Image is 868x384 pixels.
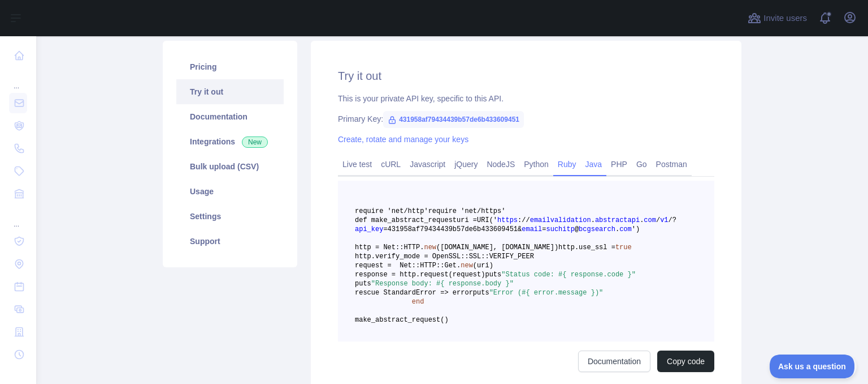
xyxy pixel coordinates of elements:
[485,271,501,279] span: puts
[644,216,656,224] span: com
[412,298,424,306] span: end
[640,216,644,224] span: .
[619,225,632,233] span: com
[660,216,668,224] span: v1
[9,206,27,229] div: ...
[355,316,371,324] span: make
[595,216,640,224] span: abstractapi
[338,113,714,125] div: Primary Key:
[9,68,27,91] div: ...
[383,111,524,128] span: 431958af79434439b57de6b433609451
[579,225,615,233] span: bcgsearch
[519,155,553,173] a: Python
[522,225,542,233] span: email
[176,204,284,229] a: Settings
[497,216,518,224] span: https
[615,244,632,251] span: true
[606,155,632,173] a: PHP
[371,280,514,288] span: "Response body: #{ response.body }"
[457,262,461,270] span: .
[355,289,473,297] span: rescue StandardError => error
[615,225,619,233] span: .
[461,262,473,270] span: new
[489,289,604,297] span: "Error (#{ error.message })"
[355,262,444,270] span: request = Net::HTTP::
[338,68,714,84] h2: Try it out
[578,351,650,372] a: Documentation
[656,216,660,224] span: /
[176,104,284,129] a: Documentation
[444,262,457,270] span: Get
[405,155,450,173] a: Javascript
[591,216,595,224] span: .
[338,155,376,173] a: Live test
[473,289,489,297] span: puts
[376,155,405,173] a: cURL
[420,244,424,251] span: .
[176,154,284,179] a: Bulk upload (CSV)
[436,244,558,251] span: ([DOMAIN_NAME], [DOMAIN_NAME])
[530,216,591,224] span: emailvalidation
[477,216,497,224] span: URI('
[176,54,284,79] a: Pricing
[575,225,579,233] span: @
[355,253,534,261] span: http.verify_mode = OpenSSL::SSL::VERIFY_PEER
[542,225,546,233] span: =
[338,135,468,144] a: Create, rotate and manage your keys
[745,9,809,27] button: Invite users
[457,216,477,224] span: uri =
[546,225,574,233] span: suchitp
[672,216,676,224] span: ?
[450,155,482,173] a: jQuery
[763,12,807,25] span: Invite users
[581,155,607,173] a: Java
[355,225,383,233] span: api_key
[770,355,857,378] iframe: Toggle Customer Support
[669,216,672,224] span: /
[403,244,420,251] span: HTTP
[176,129,284,154] a: Integrations New
[632,225,640,233] span: ')
[501,271,636,279] span: "Status code: #{ response.code }"
[424,244,436,251] span: new
[657,351,714,372] button: Copy code
[482,155,519,173] a: NodeJS
[632,155,652,173] a: Go
[558,244,615,251] span: http.use_ssl =
[428,207,506,215] span: require 'net/https'
[355,280,371,288] span: puts
[355,271,485,279] span: response = http.request(request)
[338,93,714,104] div: This is your private API key, specific to this API.
[355,207,428,215] span: require 'net/http'
[526,216,530,224] span: /
[652,155,692,173] a: Postman
[518,216,522,224] span: :
[522,216,526,224] span: /
[355,244,403,251] span: http = Net::
[242,136,268,148] span: New
[176,79,284,104] a: Try it out
[371,316,449,324] span: _abstract_request()
[383,225,522,233] span: =431958af79434439b57de6b433609451&
[176,179,284,204] a: Usage
[473,262,493,270] span: (uri)
[355,216,457,224] span: def make_abstract_request
[176,229,284,254] a: Support
[553,155,581,173] a: Ruby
